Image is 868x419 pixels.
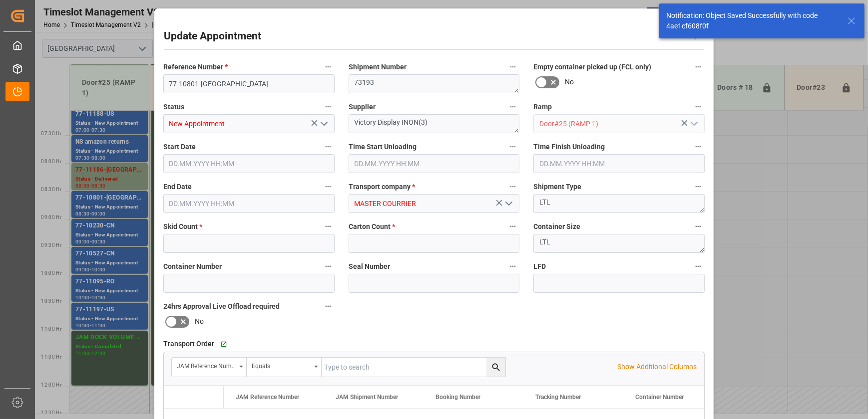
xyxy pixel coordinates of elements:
[163,154,335,173] input: DD.MM.YYYY HH:MM
[349,261,390,272] span: Seal Number
[163,221,202,232] span: Skid Count
[163,62,228,72] span: Reference Number
[322,100,335,113] button: Status
[692,140,705,153] button: Time Finish Unloading
[195,316,204,327] span: No
[349,62,407,72] span: Shipment Number
[349,114,520,133] textarea: Victory Display INON(3)
[506,220,519,233] button: Carton Count *
[617,362,697,372] p: Show Additional Columns
[322,140,335,153] button: Start Date
[533,102,552,112] span: Ramp
[692,260,705,273] button: LFD
[163,339,214,349] span: Transport Order
[252,359,311,371] div: Equals
[349,182,415,192] span: Transport company
[501,196,516,211] button: open menu
[349,74,520,93] textarea: 73193
[322,260,335,273] button: Container Number
[533,62,651,72] span: Empty container picked up (FCL only)
[322,180,335,193] button: End Date
[533,182,581,192] span: Shipment Type
[533,221,580,232] span: Container Size
[506,260,519,273] button: Seal Number
[533,261,546,272] span: LFD
[322,60,335,73] button: Reference Number *
[163,301,280,312] span: 24hrs Approval Live Offload required
[177,359,236,371] div: JAM Reference Number
[692,180,705,193] button: Shipment Type
[163,114,335,133] input: Type to search/select
[163,261,222,272] span: Container Number
[506,100,519,113] button: Supplier
[163,182,192,192] span: End Date
[322,220,335,233] button: Skid Count *
[163,142,196,152] span: Start Date
[316,116,331,132] button: open menu
[565,77,574,87] span: No
[322,358,505,377] input: Type to search
[635,394,684,401] span: Container Number
[247,358,322,377] button: open menu
[506,140,519,153] button: Time Start Unloading
[486,358,505,377] button: search button
[692,220,705,233] button: Container Size
[172,358,247,377] button: open menu
[506,60,519,73] button: Shipment Number
[533,154,705,173] input: DD.MM.YYYY HH:MM
[533,234,705,253] textarea: LTL
[236,394,299,401] span: JAM Reference Number
[533,194,705,213] textarea: LTL
[163,102,184,112] span: Status
[349,154,520,173] input: DD.MM.YYYY HH:MM
[535,394,581,401] span: Tracking Number
[692,60,705,73] button: Empty container picked up (FCL only)
[692,100,705,113] button: Ramp
[164,28,261,44] h2: Update Appointment
[666,10,838,31] div: Notification: Object Saved Successfully with code 4ae1cf608f0f
[349,221,395,232] span: Carton Count
[533,114,705,133] input: Type to search/select
[506,180,519,193] button: Transport company *
[163,194,335,213] input: DD.MM.YYYY HH:MM
[322,300,335,313] button: 24hrs Approval Live Offload required
[349,102,376,112] span: Supplier
[349,142,417,152] span: Time Start Unloading
[686,116,701,132] button: open menu
[435,394,480,401] span: Booking Number
[336,394,398,401] span: JAM Shipment Number
[533,142,605,152] span: Time Finish Unloading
